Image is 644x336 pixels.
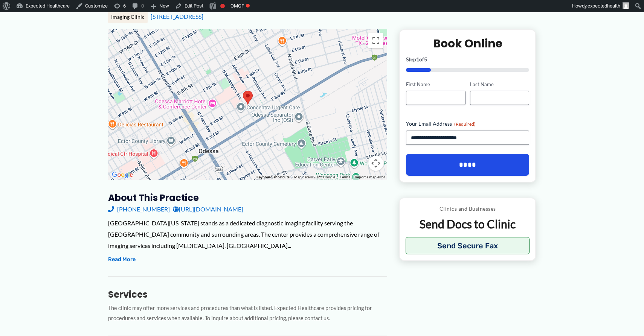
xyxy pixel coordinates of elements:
[424,56,427,62] span: 5
[406,217,530,231] p: Send Docs to Clinic
[416,56,419,62] span: 1
[108,289,387,300] h3: Services
[110,170,135,180] img: Google
[406,57,529,62] p: Step of
[294,175,335,179] span: Map data ©2025 Google
[355,175,385,179] a: Report a map error
[151,13,203,20] a: [STREET_ADDRESS]
[256,175,290,180] button: Keyboard shortcuts
[454,121,476,127] span: (Required)
[108,11,148,23] div: Imaging Clinic
[108,303,387,324] p: The clinic may offer more services and procedures than what is listed. Expected Healthcare provid...
[110,170,135,180] a: Open this area in Google Maps (opens a new window)
[368,33,383,48] button: Toggle fullscreen view
[220,4,225,8] div: Focus keyphrase not set
[406,237,530,254] button: Send Secure Fax
[406,81,465,88] label: First Name
[470,81,529,88] label: Last Name
[173,204,243,215] a: [URL][DOMAIN_NAME]
[406,120,529,128] label: Your Email Address
[406,204,530,214] p: Clinics and Businesses
[108,217,387,251] div: [GEOGRAPHIC_DATA][US_STATE] stands as a dedicated diagnostic imaging facility serving the [GEOGRA...
[406,36,529,51] h2: Book Online
[108,204,170,215] a: [PHONE_NUMBER]
[108,192,387,204] h3: About this practice
[368,156,383,171] button: Map camera controls
[108,255,136,264] button: Read More
[340,175,350,179] a: Terms (opens in new tab)
[588,3,620,9] span: expectedhealth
